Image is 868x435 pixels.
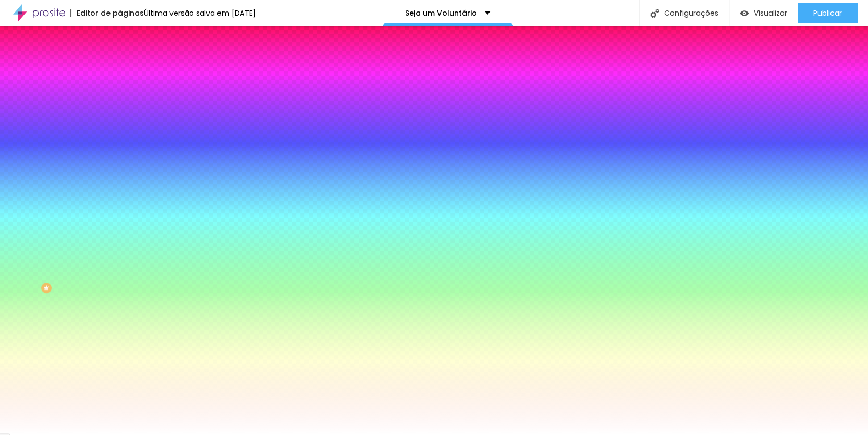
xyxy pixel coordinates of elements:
div: Última versão salva em [DATE] [144,9,256,17]
div: Editor de páginas [70,9,144,17]
span: Publicar [813,9,842,17]
p: Seja um Voluntário [405,9,477,17]
span: Visualizar [754,9,787,17]
button: Publicar [798,3,858,23]
img: Icone [650,9,659,18]
button: Visualizar [729,3,798,23]
img: view-1.svg [740,9,749,18]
